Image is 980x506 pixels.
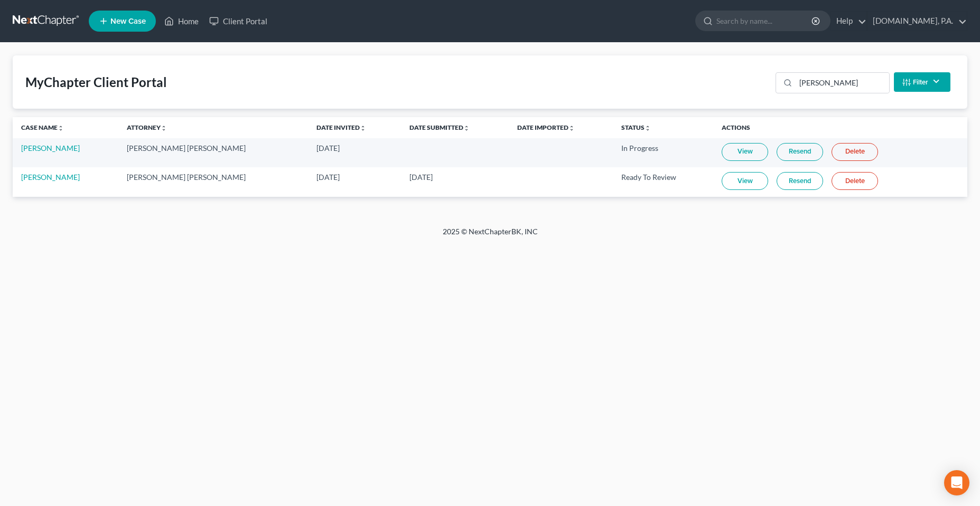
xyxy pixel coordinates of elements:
[722,143,768,161] a: View
[777,143,823,161] a: Resend
[621,123,651,131] a: Statusunfold_more
[463,125,470,131] i: unfold_more
[21,173,80,182] a: [PERSON_NAME]
[831,12,866,31] a: Help
[110,17,146,25] span: New Case
[204,12,273,31] a: Client Portal
[613,167,713,196] td: Ready To Review
[21,123,64,131] a: Case Nameunfold_more
[127,123,167,131] a: Attorneyunfold_more
[777,172,823,190] a: Resend
[722,172,768,190] a: View
[409,123,470,131] a: Date Submittedunfold_more
[316,123,366,131] a: Date Invitedunfold_more
[316,144,340,152] span: [DATE]
[25,74,167,91] div: MyChapter Client Portal
[118,138,308,167] td: [PERSON_NAME] [PERSON_NAME]
[716,11,813,31] input: Search by name...
[58,125,64,131] i: unfold_more
[360,125,366,131] i: unfold_more
[713,117,967,138] th: Actions
[832,143,878,161] a: Delete
[316,173,340,182] span: [DATE]
[832,172,878,190] a: Delete
[867,12,967,31] a: [DOMAIN_NAME], P.A.
[796,73,889,93] input: Search...
[21,144,80,152] a: [PERSON_NAME]
[517,123,575,131] a: Date Importedunfold_more
[189,226,791,245] div: 2025 © NextChapterBK, INC
[944,470,969,495] div: Open Intercom Messenger
[645,125,651,131] i: unfold_more
[118,167,308,196] td: [PERSON_NAME] [PERSON_NAME]
[613,138,713,167] td: In Progress
[161,125,167,131] i: unfold_more
[568,125,575,131] i: unfold_more
[409,173,433,182] span: [DATE]
[159,12,204,31] a: Home
[894,72,950,92] button: Filter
